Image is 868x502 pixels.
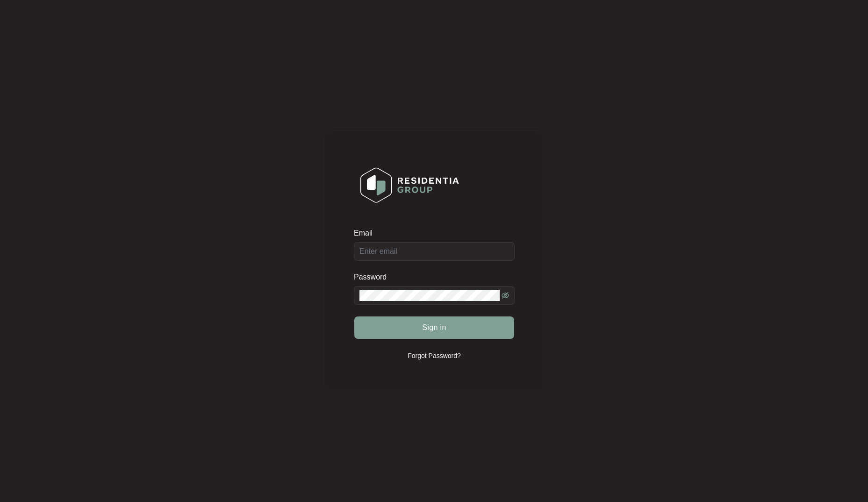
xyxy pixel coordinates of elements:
input: Email [354,242,515,261]
span: Sign in [422,322,446,333]
label: Password [354,273,394,282]
img: Login Logo [354,161,465,209]
input: Password [359,290,500,301]
label: Email [354,229,379,238]
button: Sign in [354,316,514,339]
p: Forgot Password? [408,351,461,360]
span: eye-invisible [502,292,509,299]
